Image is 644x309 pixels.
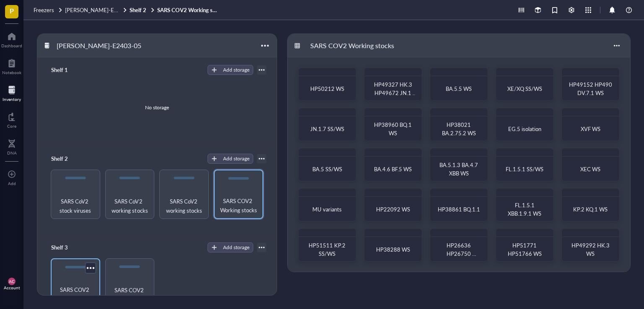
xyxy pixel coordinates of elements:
[208,65,253,75] button: Add storage
[7,150,17,155] div: DNA
[508,201,541,217] span: FL.1.5.1 XBB.1.9.1 WS
[1,43,22,48] div: Dashboard
[507,85,542,93] span: XE/XQ SS/WS
[130,6,220,14] a: Shelf 2SARS COV2 Working stocks
[376,245,410,253] span: HP38288 WS
[3,83,21,102] a: Inventory
[573,205,608,213] span: KP.2 KQ.1 WS
[109,286,151,304] span: SARS COV2 working stocks
[47,153,98,165] div: Shelf 2
[3,97,21,102] div: Inventory
[438,205,480,213] span: HP38861 BQ.1.1
[55,285,96,304] span: SARS COV2 Working stocks
[65,6,136,14] span: [PERSON_NAME]-E2403-05
[145,104,169,111] div: No storage
[2,57,21,75] a: Notebook
[442,241,477,266] span: HP26636 HP26750 HP26798 WS
[569,80,613,97] span: HP49152 HP490 DV.7.1 WS
[581,125,600,133] span: XVF WS
[218,196,259,215] span: SARS COV2 Working stocks
[163,197,205,215] span: SARS CoV2 working stocks
[223,66,249,74] div: Add storage
[312,165,342,173] span: BA.5 SS/WS
[7,110,16,129] a: Core
[374,80,417,105] span: HP49327 HK.3 HP49672 JN.1 SS/WS
[208,154,253,164] button: Add storage
[1,30,22,48] a: Dashboard
[47,242,98,253] div: Shelf 3
[2,70,21,75] div: Notebook
[374,165,412,173] span: BA.4.6 BF.5 WS
[7,124,16,129] div: Core
[571,241,611,257] span: HP49292 HK.3 WS
[508,241,542,257] span: HP51771 HP51766 WS
[55,197,96,215] span: SARS CoV2 stock viruses
[47,64,98,76] div: Shelf 1
[7,137,17,155] a: DNA
[65,6,128,14] a: [PERSON_NAME]-E2403-05
[310,125,344,133] span: JN.1.7 SS/WS
[439,161,479,177] span: BA.5.1.3 BA.4.7 XBB WS
[9,279,15,284] span: AC
[34,6,63,14] a: Freezers
[53,39,145,53] div: [PERSON_NAME]-E2403-05
[8,181,16,186] div: Add
[306,39,398,53] div: SARS COV2 Working stocks
[223,155,249,162] div: Add storage
[312,205,342,213] span: MU variants
[310,85,344,93] span: HP50212 WS
[223,244,249,251] div: Add storage
[10,5,14,16] span: P
[34,6,54,14] span: Freezers
[580,165,600,173] span: XEC WS
[309,241,347,257] span: HP51511 KP.2 SS/WS
[446,85,472,93] span: BA.5.5 WS
[442,121,476,137] span: HP38021 BA.2.75.2 WS
[506,165,543,173] span: FL.1.5.1 SS/WS
[374,121,413,137] span: HP38960 BQ.1 WS
[508,125,541,133] span: EG.5 isolation
[4,285,20,290] div: Account
[208,242,253,252] button: Add storage
[109,197,151,215] span: SARS CoV2 working stocks
[376,205,410,213] span: HP22092 WS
